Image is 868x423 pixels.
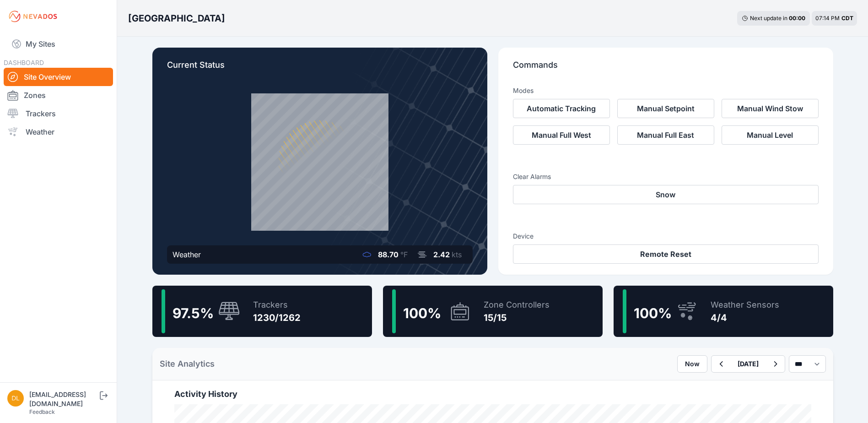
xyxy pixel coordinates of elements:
[167,59,473,79] p: Current Status
[513,244,819,264] button: Remote Reset
[711,311,779,324] div: 4/4
[711,298,779,311] div: Weather Sensors
[4,86,113,104] a: Zones
[513,232,819,241] h3: Device
[750,15,787,22] span: Next update in
[29,390,98,408] div: [EMAIL_ADDRESS][DOMAIN_NAME]
[513,185,819,204] button: Snow
[722,99,819,118] button: Manual Wind Stow
[484,298,550,311] div: Zone Controllers
[730,356,766,372] button: [DATE]
[513,99,610,118] button: Automatic Tracking
[174,388,811,401] h2: Activity History
[4,33,113,55] a: My Sites
[29,408,55,415] a: Feedback
[253,298,301,311] div: Trackers
[677,355,707,373] button: Now
[400,250,408,259] span: °F
[7,390,24,407] img: dlay@prim.com
[403,305,441,321] span: 100 %
[4,123,113,141] a: Weather
[513,59,819,79] p: Commands
[7,9,59,24] img: Nevados
[634,305,672,321] span: 100 %
[173,249,201,260] div: Weather
[484,311,550,324] div: 15/15
[173,305,214,321] span: 97.5 %
[614,286,833,337] a: 100%Weather Sensors4/4
[128,6,225,30] nav: Breadcrumb
[253,311,301,324] div: 1230/1262
[378,250,399,259] span: 88.70
[128,12,225,25] h3: [GEOGRAPHIC_DATA]
[160,358,215,370] h2: Site Analytics
[789,15,805,22] div: 00 : 00
[433,250,450,259] span: 2.42
[617,125,714,145] button: Manual Full East
[452,250,462,259] span: kts
[383,286,603,337] a: 100%Zone Controllers15/15
[841,15,853,22] span: CDT
[815,15,840,22] span: 07:14 PM
[4,68,113,86] a: Site Overview
[4,59,44,66] span: DASHBOARD
[722,125,819,145] button: Manual Level
[617,99,714,118] button: Manual Setpoint
[513,86,534,95] h3: Modes
[152,286,372,337] a: 97.5%Trackers1230/1262
[4,104,113,123] a: Trackers
[513,172,819,181] h3: Clear Alarms
[513,125,610,145] button: Manual Full West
